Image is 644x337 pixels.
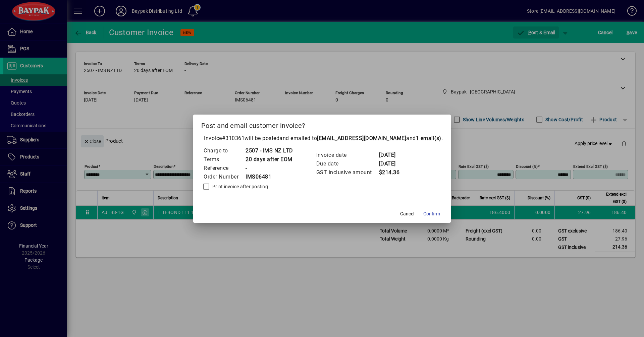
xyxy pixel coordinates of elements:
span: and [406,135,441,141]
p: Invoice will be posted . [201,134,443,142]
b: [EMAIL_ADDRESS][DOMAIN_NAME] [317,135,406,141]
td: Invoice date [316,151,379,159]
button: Cancel [396,208,418,220]
h2: Post and email customer invoice? [193,115,451,134]
td: Reference [203,164,245,173]
b: 1 email(s) [416,135,441,141]
span: Cancel [400,210,414,217]
td: Order Number [203,173,245,181]
td: [DATE] [379,159,406,168]
td: 20 days after EOM [245,155,293,164]
span: Confirm [423,210,440,217]
button: Confirm [421,208,443,220]
td: [DATE] [379,151,406,159]
span: and emailed to [279,135,441,141]
td: Due date [316,159,379,168]
td: Charge to [203,146,245,155]
span: #310361 [222,135,245,141]
td: IMS06481 [245,173,293,181]
td: Terms [203,155,245,164]
td: GST inclusive amount [316,168,379,177]
td: - [245,164,293,173]
td: 2507 - IMS NZ LTD [245,146,293,155]
label: Print invoice after posting [211,183,268,190]
td: $214.36 [379,168,406,177]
